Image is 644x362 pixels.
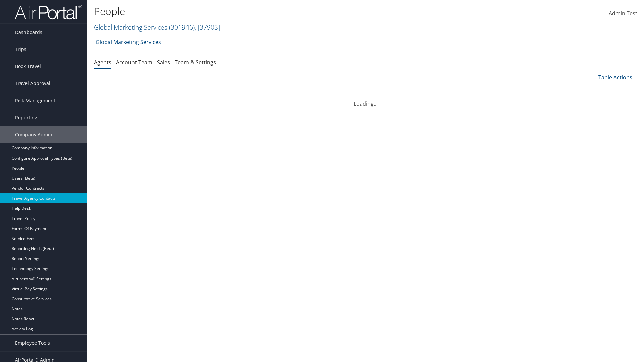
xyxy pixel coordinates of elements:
a: Global Marketing Services [94,23,220,32]
span: ( 301946 ) [169,23,195,32]
span: Employee Tools [15,335,50,351]
a: Admin Test [609,3,637,24]
span: Travel Approval [15,75,50,92]
span: Company Admin [15,126,52,143]
div: Loading... [94,92,637,108]
a: Table Actions [598,74,632,81]
span: , [ 37903 ] [195,23,220,32]
span: Admin Test [609,10,637,17]
span: Reporting [15,109,37,126]
a: Team & Settings [175,59,216,66]
span: Book Travel [15,58,41,75]
a: Global Marketing Services [96,35,161,49]
span: Trips [15,41,26,58]
h1: People [94,4,456,18]
img: airportal-logo.png [15,4,82,20]
a: Account Team [116,59,152,66]
span: Risk Management [15,92,55,109]
a: Agents [94,59,111,66]
a: Sales [157,59,170,66]
span: Dashboards [15,24,42,41]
